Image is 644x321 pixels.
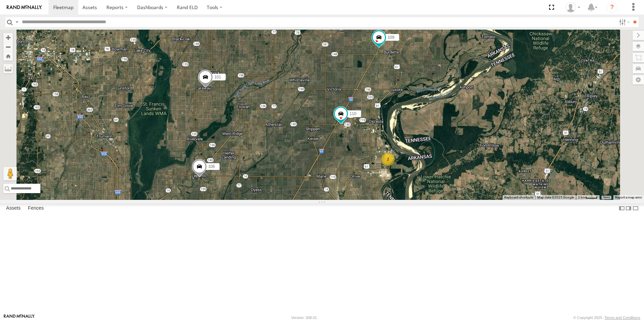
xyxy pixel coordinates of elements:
span: 110 [350,112,356,116]
button: Keyboard shortcuts [504,195,533,200]
button: Zoom in [3,33,13,42]
div: © Copyright 2025 - [573,316,640,320]
label: Fences [25,204,47,213]
a: Report a map error [615,195,642,199]
a: Terms (opens in new tab) [603,196,610,199]
label: Search Query [14,17,20,27]
button: Map Scale: 2 km per 32 pixels [576,195,600,200]
button: Zoom out [3,42,13,51]
div: Version: 308.01 [291,316,317,320]
label: Dock Summary Table to the Left [618,204,625,213]
label: Dock Summary Table to the Right [625,204,632,213]
span: 2 km [578,195,585,199]
button: Drag Pegman onto the map to open Street View [3,167,17,180]
div: 2 [381,152,395,166]
span: 106 [208,165,215,169]
i: ? [607,2,617,13]
span: 101 [214,75,221,80]
span: Map data ©2025 Google [537,195,574,199]
label: Hide Summary Table [632,204,639,213]
span: 109 [388,35,394,40]
a: Terms and Conditions [605,316,640,320]
button: Zoom Home [3,51,13,61]
label: Measure [3,64,13,73]
div: Craig King [563,2,583,12]
a: Visit our Website [4,314,35,321]
label: Map Settings [633,75,644,84]
label: Search Filter Options [616,17,631,27]
img: rand-logo.svg [7,5,42,10]
label: Assets [3,204,24,213]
